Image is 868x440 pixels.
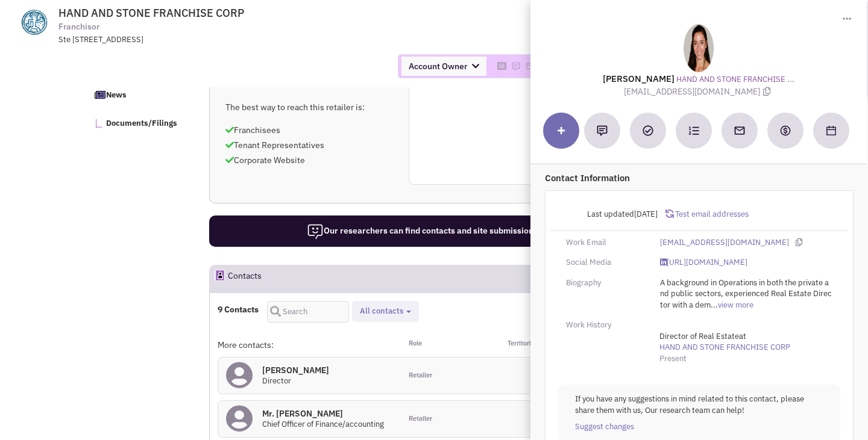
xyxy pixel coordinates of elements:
p: Corporate Website [225,154,393,166]
h4: Mr. [PERSON_NAME] [262,408,384,419]
a: [URL][DOMAIN_NAME] [660,257,747,268]
img: Please add to your accounts [526,61,535,71]
input: Search [267,301,349,323]
span: Franchisor [58,20,99,33]
h2: Contacts [228,265,262,292]
div: Work Email [558,237,652,249]
span: Retailer [409,371,432,380]
span: HAND AND STONE FRANCHISE CORP [58,6,244,20]
img: Create a deal [779,125,791,137]
img: icon-researcher-20.png [307,223,324,240]
div: Last updated [558,203,665,226]
a: Suggest changes [575,421,634,433]
a: HAND AND STONE FRANCHISE CORP [659,342,790,353]
button: All contacts [356,305,415,318]
p: Contact Information [545,172,854,184]
span: Chief Officer of Finance/accounting [262,419,384,429]
span: All contacts [360,306,403,316]
div: Ste [STREET_ADDRESS] [58,34,373,46]
img: ninEx5S960Sma5JqVJfnxw.jpg [684,24,714,72]
div: Role [401,339,492,351]
p: The best way to reach this retailer is: [225,101,393,113]
div: More contacts: [218,339,401,351]
img: Please add to your accounts [511,61,521,71]
img: Add a note [597,125,608,136]
h4: 9 Contacts [218,304,259,315]
p: Tenant Representatives [225,139,393,151]
img: Subscribe to a cadence [688,125,699,136]
img: Add a Task [643,125,653,136]
span: Account Owner [401,57,486,76]
img: Schedule a Meeting [826,126,836,135]
span: [DATE] [634,209,658,219]
h4: [PERSON_NAME] [262,365,329,376]
a: view more [718,300,753,311]
span: Retailer [409,414,432,424]
div: Work History [558,320,652,331]
span: Test email addresses [674,209,749,219]
a: News [86,82,184,107]
a: [EMAIL_ADDRESS][DOMAIN_NAME] [660,237,789,249]
span: A background in Operations in both the private and public sectors, experienced Real Estate Direct... [660,277,832,310]
p: If you have any suggestions in mind related to this contact, please share them with us, Our resea... [575,394,823,416]
div: Territories [492,339,583,351]
span: Director of Real Estate [659,331,739,341]
span: [EMAIL_ADDRESS][DOMAIN_NAME] [624,86,773,97]
div: Social Media [558,257,652,268]
span: at [659,331,790,353]
p: Franchisees [225,124,393,136]
span: Our researchers can find contacts and site submission requirements [307,225,588,236]
div: Biography [558,277,652,289]
a: HAND AND STONE FRANCHISE ... [676,74,794,85]
span: Present [659,353,687,364]
a: Documents/Filings [86,110,184,135]
lable: [PERSON_NAME] [603,73,675,84]
img: Send an email [734,125,746,137]
span: Director [262,376,291,386]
